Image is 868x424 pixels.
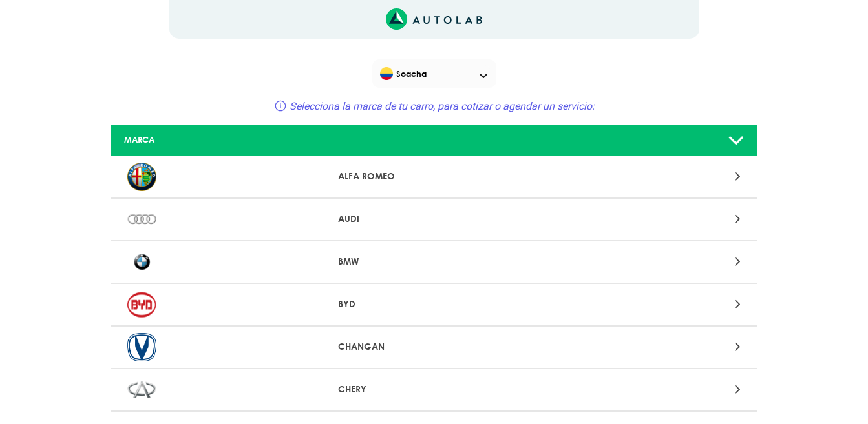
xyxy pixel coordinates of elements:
p: ALFA ROMEO [338,170,530,183]
a: MARCA [111,125,757,156]
span: Selecciona la marca de tu carro, para cotizar o agendar un servicio: [290,100,595,112]
img: BMW [127,248,156,276]
img: AUDI [127,205,156,234]
a: Link al sitio de autolab [386,12,482,25]
img: CHANGAN [127,333,156,361]
span: Soacha [380,65,491,83]
p: CHERY [338,383,530,396]
div: MARCA [114,134,328,146]
p: BMW [338,255,530,268]
p: AUDI [338,212,530,226]
img: Flag of COLOMBIA [380,67,393,80]
img: CHERY [127,376,156,404]
div: Flag of COLOMBIASoacha [372,59,496,88]
p: CHANGAN [338,340,530,354]
img: BYD [127,290,156,319]
p: BYD [338,298,530,311]
img: ALFA ROMEO [127,163,156,191]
